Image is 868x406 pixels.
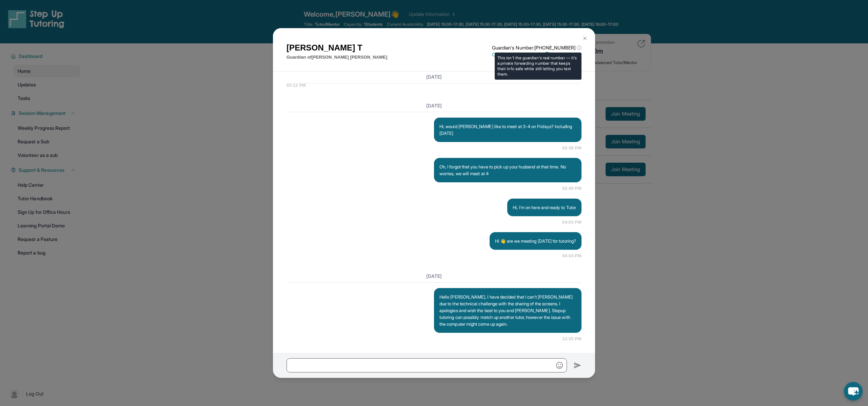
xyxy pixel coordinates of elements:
span: 03:12 PM [287,82,581,89]
span: 02:40 PM [562,185,581,192]
h1: [PERSON_NAME] T [287,42,387,54]
p: Hi, I'm on here and ready to Tutor [513,204,576,211]
h3: [DATE] [287,74,581,80]
img: Emoji [556,362,563,369]
img: Copy Icon [544,52,550,58]
span: ⓘ [577,44,581,51]
button: chat-button [844,382,863,401]
h3: [DATE] [287,102,581,109]
p: Oh, I forgot that you have to pick up your husband at that time. No worries, we will meet at 4 [439,163,576,177]
span: 12:25 PM [562,336,581,342]
span: 04:04 PM [562,252,581,259]
div: This isn't the guardian's real number — it's a private forwarding number that keeps their info sa... [495,53,581,80]
p: Hello [PERSON_NAME], I have decided that I can't [PERSON_NAME] due to the technical challenge wit... [439,293,576,327]
img: Close Icon [582,36,588,41]
p: Copy Meeting Invitation [492,51,581,58]
img: Send icon [574,361,581,369]
span: 02:39 PM [562,145,581,151]
p: Hi, would [PERSON_NAME] like to meet at 3-4 on Fridays? Including [DATE] [439,123,576,137]
p: Guardian's Number: [PHONE_NUMBER] [492,44,581,51]
p: Hi 👋 are we meeting [DATE] for tutoring? [495,238,576,244]
span: 04:03 PM [562,219,581,226]
h3: [DATE] [287,273,581,280]
p: Guardian of [PERSON_NAME] [PERSON_NAME] [287,54,387,61]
